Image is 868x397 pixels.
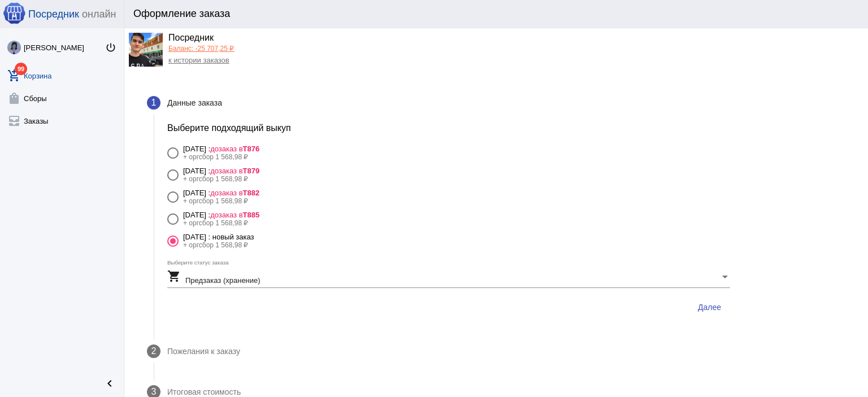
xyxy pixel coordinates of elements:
span: дозаказ в [210,145,259,153]
button: Далее [689,297,730,317]
div: [DATE] : [183,211,259,219]
div: + оргсбор 1 568,98 ₽ [183,153,259,161]
div: + оргсбор 1 568,98 ₽ [183,197,259,205]
div: [DATE] : [183,167,259,175]
span: Далее [698,303,721,312]
span: дозаказ в [210,189,259,197]
div: [DATE] : [183,189,259,197]
div: Оформление заказа [133,8,848,20]
mat-icon: keyboard_arrow_up [805,366,818,379]
div: [DATE] : [183,145,259,153]
div: Посредник [168,33,234,45]
img: wofnKqjZjwknS0_OYP7zLjFh3QNdI9Ftwk5VoexNpznxyHik7RWpL8V33ZpYvntVjNFgR1eC.jpg [7,41,21,54]
mat-icon: add_shopping_cart [7,69,21,82]
span: дозаказ в [210,211,259,219]
b: Т882 [243,189,260,197]
a: Баланс: -25 707,25 ₽ [168,45,234,53]
span: онлайн [82,8,116,20]
a: к истории заказов [168,56,229,64]
div: [DATE] : новый заказ [183,233,254,241]
div: Данные заказа [167,98,222,107]
span: 1 [151,98,157,107]
div: + оргсбор 1 568,98 ₽ [183,175,259,183]
div: + оргсбор 1 568,98 ₽ [183,241,254,249]
b: Т876 [243,145,260,153]
span: дозаказ в [210,167,259,175]
span: 3 [151,387,157,396]
mat-icon: all_inbox [7,114,21,128]
span: Посредник [28,8,79,20]
mat-select-trigger: Предзаказ (хранение) [167,276,261,285]
mat-icon: shopping_bag [7,91,21,105]
span: 2 [151,346,157,356]
mat-icon: shopping_cart [167,269,181,283]
mat-label: Выберите подходящий выкуп [167,123,291,133]
img: apple-icon-60x60.png [3,2,25,24]
div: [PERSON_NAME] [24,43,105,52]
img: Q24LwM2xnWNEg9GWdVHmi0t4mD_yciabf3IL6FeUV8SqS53i_mmw9RN_pSTX6r7fbcHdZUyanFkpxPw031ze5DbT.jpg [129,33,163,67]
div: Пожелания к заказу [167,347,240,356]
mat-icon: chevron_left [103,377,116,390]
div: Итоговая стоимость [167,387,241,396]
b: Т885 [243,211,260,219]
div: + оргсбор 1 568,98 ₽ [183,219,259,227]
b: Т879 [243,167,260,175]
mat-icon: power_settings_new [105,42,116,53]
